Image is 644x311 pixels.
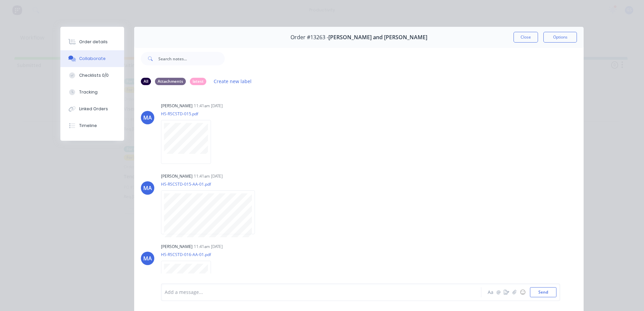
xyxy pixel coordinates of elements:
[79,123,97,129] div: Timeline
[161,252,218,257] p: HS-RSCSTD-016-AA-01.pdf
[79,72,109,78] div: Checklists 0/0
[79,106,108,112] div: Linked Orders
[161,111,218,117] p: HS-RSCSTD-015.pdf
[60,50,124,67] button: Collaborate
[60,67,124,84] button: Checklists 0/0
[155,78,186,85] div: Attachments
[161,244,193,250] div: [PERSON_NAME]
[194,173,223,179] div: 11:41am [DATE]
[79,39,108,45] div: Order details
[158,52,225,65] input: Search notes...
[60,117,124,134] button: Timeline
[194,103,223,109] div: 11:41am [DATE]
[290,34,328,41] span: Order #13263 -
[190,78,206,85] div: latest
[79,56,106,62] div: Collaborate
[60,101,124,117] button: Linked Orders
[79,89,98,95] div: Tracking
[519,288,527,296] button: ☺
[60,84,124,101] button: Tracking
[530,287,556,297] button: Send
[161,173,193,179] div: [PERSON_NAME]
[161,103,193,109] div: [PERSON_NAME]
[161,181,262,187] p: HS-RSCSTD-015-AA-01.pdf
[494,288,502,296] button: @
[486,288,494,296] button: Aa
[60,34,124,50] button: Order details
[543,32,577,43] button: Options
[328,34,427,41] span: [PERSON_NAME] and [PERSON_NAME]
[141,78,151,85] div: All
[143,254,152,262] div: MA
[514,32,538,43] button: Close
[143,184,152,192] div: MA
[210,77,255,86] button: Create new label
[143,114,152,122] div: MA
[194,244,223,250] div: 11:41am [DATE]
